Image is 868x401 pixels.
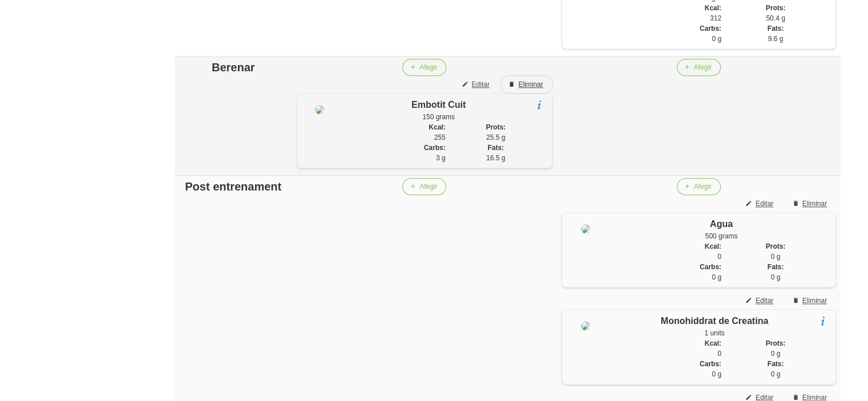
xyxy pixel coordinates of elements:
strong: Kcal: [705,242,721,250]
img: 8ea60705-12ae-42e8-83e1-4ba62b1261d5%2Ffoods%2F37229-lacon-jpg.jpg [315,105,324,114]
button: Eliminar [785,292,836,309]
div: Post entrenament [179,178,288,195]
span: 0 g [771,370,781,378]
span: 0 [717,253,721,261]
span: 50.4 g [766,14,785,22]
button: Eliminar [785,195,836,212]
span: Editar [471,79,489,90]
strong: Kcal: [705,339,721,347]
button: Afegir [677,59,721,76]
span: 0 g [712,35,721,43]
span: 1 units [704,329,724,337]
span: Agua [710,219,733,229]
strong: Fats: [768,263,784,271]
span: 500 grams [705,232,738,240]
strong: Kcal: [429,123,445,131]
button: Editar [738,195,782,212]
span: Editar [756,199,773,209]
strong: Fats: [768,25,784,33]
span: 9.6 g [768,35,784,43]
span: 0 g [771,273,781,281]
button: Editar [454,76,498,93]
span: 16.5 g [486,154,505,162]
span: Monohiddrat de Creatina [661,316,768,326]
span: 0 g [771,253,781,261]
span: Editar [756,295,773,306]
span: 150 grams [422,113,455,121]
span: 3 g [436,154,446,162]
span: 25.5 g [486,133,505,141]
span: Embotit Cuit [411,100,466,110]
strong: Prots: [766,339,786,347]
button: Afegir [402,59,446,76]
img: 8ea60705-12ae-42e8-83e1-4ba62b1261d5%2Ffoods%2F5653-creatina-en-polvo-500-g-jpg.jpg [581,321,590,330]
strong: Fats: [768,360,784,368]
span: 0 g [712,370,721,378]
span: Afegir [694,62,712,72]
button: Editar [738,292,782,309]
span: Afegir [419,181,437,192]
span: 0 g [712,273,721,281]
div: Berenar [179,59,288,76]
button: Eliminar [501,76,552,93]
span: 0 g [771,350,781,358]
strong: Fats: [487,144,504,152]
button: Afegir [677,178,721,195]
strong: Carbs: [700,360,721,368]
strong: Carbs: [700,263,721,271]
img: 8ea60705-12ae-42e8-83e1-4ba62b1261d5%2Ffoods%2F55668-download-12-jpeg.jpeg [581,224,590,233]
span: 255 [434,133,446,141]
span: Eliminar [802,295,827,306]
strong: Prots: [766,242,786,250]
span: 312 [710,14,721,22]
span: Afegir [419,62,437,72]
strong: Prots: [486,123,506,131]
strong: Carbs: [700,25,721,33]
strong: Carbs: [424,144,446,152]
span: Eliminar [802,199,827,209]
span: 0 [717,350,721,358]
strong: Prots: [766,4,786,12]
strong: Kcal: [705,4,721,12]
span: Eliminar [518,79,543,90]
button: Afegir [402,178,446,195]
span: Afegir [694,181,712,192]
